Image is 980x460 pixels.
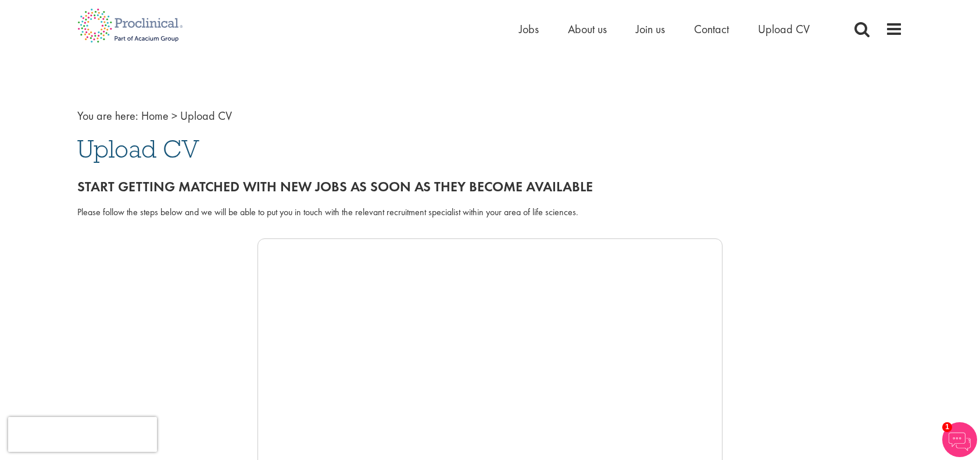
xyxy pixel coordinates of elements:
span: You are here: [77,108,138,123]
iframe: reCAPTCHA [8,417,157,452]
a: breadcrumb link [141,108,169,123]
span: Upload CV [77,133,199,165]
img: Chatbot [942,422,977,457]
span: Upload CV [180,108,232,123]
span: 1 [942,422,952,432]
h2: Start getting matched with new jobs as soon as they become available [77,179,903,194]
a: Jobs [519,22,539,37]
div: Please follow the steps below and we will be able to put you in touch with the relevant recruitme... [77,206,903,219]
span: > [171,108,177,123]
a: About us [568,22,607,37]
a: Upload CV [758,22,810,37]
a: Contact [694,22,729,37]
a: Join us [636,22,665,37]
